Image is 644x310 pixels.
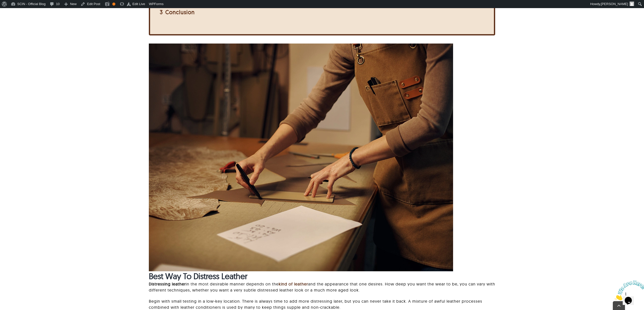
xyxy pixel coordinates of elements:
span: [PERSON_NAME] [601,2,628,6]
iframe: chat widget [613,278,644,302]
div: OK [112,3,115,6]
img: Best Way To Distress Leather [149,44,453,271]
a: 3 Conclusion [160,9,195,16]
span: 3 [160,9,163,16]
a: kind of leather [279,281,308,286]
span: 1 [2,2,4,6]
p: in the most desirable manner depends on the and the appearance that one desires. How deep you wan... [149,281,495,293]
strong: Distressing leather [149,281,186,286]
strong: Best Way To Distress Leather [149,271,247,281]
img: Chat attention grabber [2,2,33,22]
span: Conclusion [165,9,195,16]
